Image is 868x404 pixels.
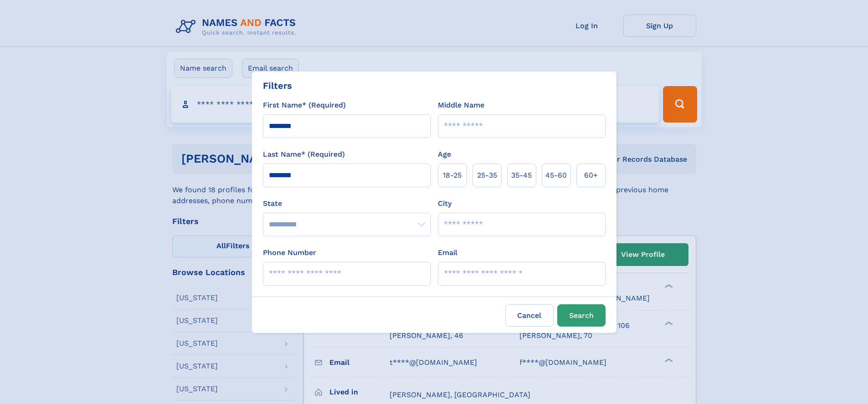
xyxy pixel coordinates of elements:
[511,170,532,181] span: 35‑45
[584,170,598,181] span: 60+
[263,198,431,209] label: State
[263,79,292,92] div: Filters
[545,170,567,181] span: 45‑60
[438,247,457,258] label: Email
[263,149,345,160] label: Last Name* (Required)
[438,198,452,209] label: City
[263,247,316,258] label: Phone Number
[438,149,451,160] label: Age
[438,100,484,111] label: Middle Name
[263,100,346,111] label: First Name* (Required)
[557,304,606,327] button: Search
[505,304,554,327] label: Cancel
[443,170,462,181] span: 18‑25
[477,170,497,181] span: 25‑35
